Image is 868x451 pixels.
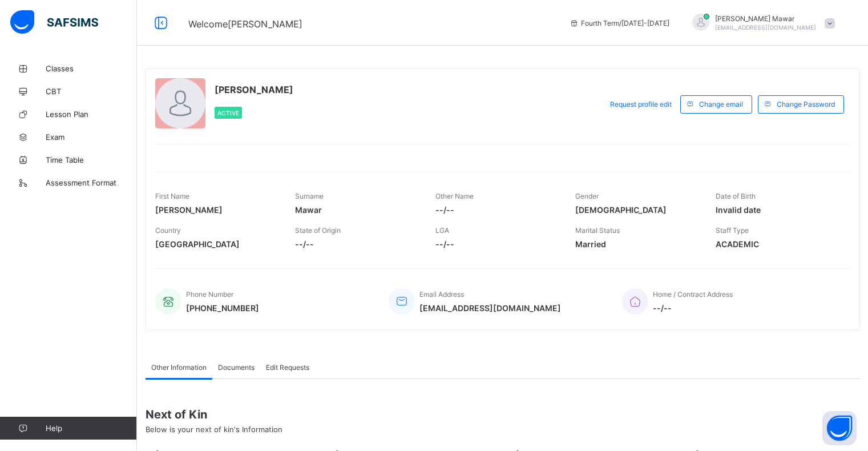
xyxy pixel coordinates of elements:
[653,303,733,313] span: --/--
[419,290,464,299] span: Email Address
[155,192,189,200] span: First Name
[155,226,181,235] span: Country
[575,192,599,200] span: Gender
[419,303,561,313] span: [EMAIL_ADDRESS][DOMAIN_NAME]
[46,87,137,96] span: CBT
[188,18,302,30] span: Welcome [PERSON_NAME]
[716,205,838,215] span: Invalid date
[777,100,835,108] span: Change Password
[46,424,136,433] span: Help
[146,408,859,421] span: Next of Kin
[435,226,449,235] span: LGA
[575,205,698,215] span: [DEMOGRAPHIC_DATA]
[155,205,278,215] span: [PERSON_NAME]
[716,192,756,200] span: Date of Birth
[295,226,341,235] span: State of Origin
[46,178,137,187] span: Assessment Format
[186,303,259,313] span: [PHONE_NUMBER]
[217,110,239,116] span: Active
[575,239,698,249] span: Married
[186,290,233,299] span: Phone Number
[46,155,137,164] span: Time Table
[155,239,278,249] span: [GEOGRAPHIC_DATA]
[610,100,672,108] span: Request profile edit
[822,411,857,445] button: Open asap
[295,192,324,200] span: Surname
[218,363,255,372] span: Documents
[295,205,418,215] span: Mawar
[215,84,293,95] span: [PERSON_NAME]
[10,10,98,34] img: safsims
[570,19,669,27] span: session/term information
[715,14,816,23] span: [PERSON_NAME] Mawar
[46,110,137,119] span: Lesson Plan
[715,24,816,31] span: [EMAIL_ADDRESS][DOMAIN_NAME]
[681,14,841,33] div: Hafiz AbdullahMawar
[653,290,733,299] span: Home / Contract Address
[716,239,838,249] span: ACADEMIC
[435,205,558,215] span: --/--
[699,100,743,108] span: Change email
[46,64,137,73] span: Classes
[435,192,474,200] span: Other Name
[266,363,309,372] span: Edit Requests
[146,425,282,434] span: Below is your next of kin's Information
[435,239,558,249] span: --/--
[151,363,207,372] span: Other Information
[295,239,418,249] span: --/--
[46,132,137,142] span: Exam
[575,226,620,235] span: Marital Status
[716,226,749,235] span: Staff Type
